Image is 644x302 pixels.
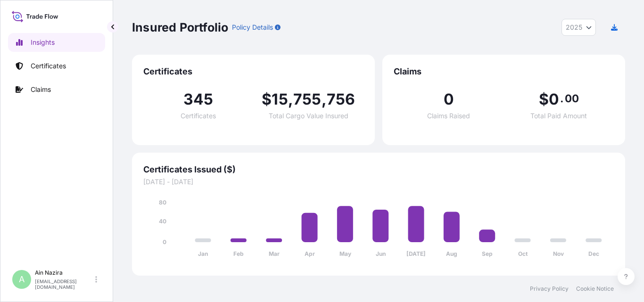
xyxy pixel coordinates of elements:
[31,38,55,47] p: Insights
[518,250,528,257] tspan: Oct
[8,80,105,99] a: Claims
[269,113,348,119] span: Total Cargo Value Insured
[143,177,614,187] span: [DATE] - [DATE]
[553,250,564,257] tspan: Nov
[181,113,216,119] span: Certificates
[183,92,214,107] span: 345
[446,250,457,257] tspan: Aug
[19,275,25,284] span: A
[262,92,272,107] span: $
[305,250,315,257] tspan: Apr
[31,85,51,94] p: Claims
[8,33,105,52] a: Insights
[530,113,587,119] span: Total Paid Amount
[549,92,559,107] span: 0
[406,250,426,257] tspan: [DATE]
[576,285,614,293] a: Cookie Notice
[232,23,273,32] p: Policy Details
[8,57,105,75] a: Certificates
[35,278,93,290] p: [EMAIL_ADDRESS][DOMAIN_NAME]
[272,92,288,107] span: 15
[565,95,579,102] span: 00
[561,19,596,36] button: Year Selector
[482,250,493,257] tspan: Sep
[159,199,166,206] tspan: 80
[288,92,293,107] span: ,
[132,20,228,35] p: Insured Portfolio
[530,285,569,293] a: Privacy Policy
[566,23,582,32] span: 2025
[560,95,563,102] span: .
[327,92,355,107] span: 756
[293,92,322,107] span: 755
[198,250,208,257] tspan: Jan
[376,250,386,257] tspan: Jun
[35,269,93,277] p: Ain Nazira
[269,250,280,257] tspan: Mar
[143,66,363,77] span: Certificates
[322,92,327,107] span: ,
[31,61,66,71] p: Certificates
[588,250,599,257] tspan: Dec
[143,164,614,175] span: Certificates Issued ($)
[394,66,614,77] span: Claims
[163,238,166,245] tspan: 0
[233,250,244,257] tspan: Feb
[539,92,549,107] span: $
[427,113,470,119] span: Claims Raised
[159,218,166,225] tspan: 40
[444,92,454,107] span: 0
[339,250,352,257] tspan: May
